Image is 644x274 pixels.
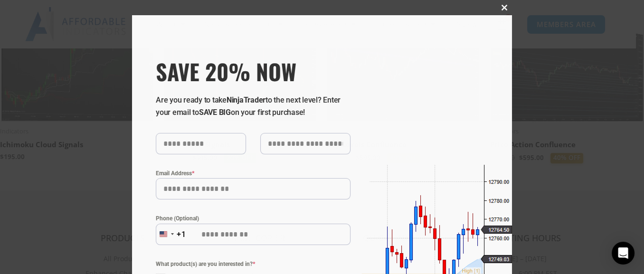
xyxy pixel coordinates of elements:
span: What product(s) are you interested in? [156,259,350,269]
div: +1 [177,228,186,241]
p: Are you ready to take to the next level? Enter your email to on your first purchase! [156,94,350,119]
strong: NinjaTrader [227,95,265,104]
span: SAVE 20% NOW [156,58,350,85]
label: Email Address [156,169,350,178]
strong: SAVE BIG [199,108,231,117]
button: Selected country [156,224,186,245]
div: Open Intercom Messenger [612,242,635,265]
label: Phone (Optional) [156,214,350,223]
